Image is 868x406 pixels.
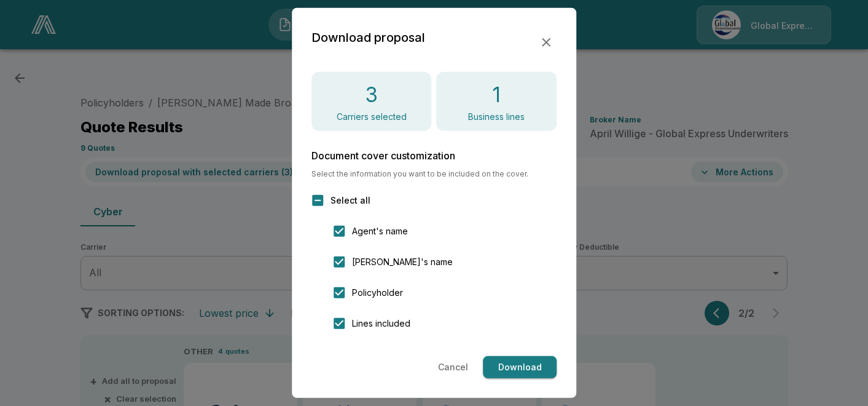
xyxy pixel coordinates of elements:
button: Cancel [433,356,473,379]
span: Select the information you want to be included on the cover. [311,170,557,178]
span: Lines included [352,317,410,330]
h6: Document cover customization [311,151,557,161]
h4: 1 [492,82,501,108]
p: Carriers selected [337,113,407,121]
h4: 3 [365,82,378,108]
span: Agent's name [352,225,408,237]
p: Business lines [468,113,525,121]
span: Select all [330,194,370,207]
button: Download [483,356,557,379]
h2: Download proposal [311,28,425,47]
span: Policyholder [352,286,403,299]
span: [PERSON_NAME]'s name [352,255,453,268]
